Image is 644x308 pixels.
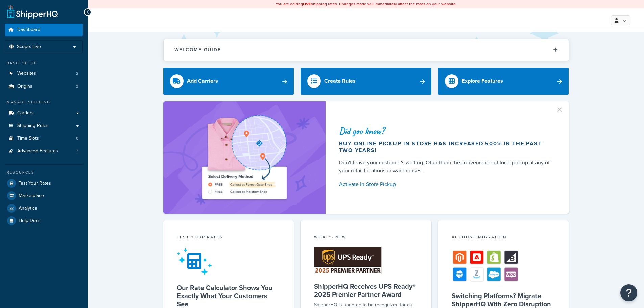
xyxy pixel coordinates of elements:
a: Explore Features [438,68,569,95]
a: Create Rules [301,68,431,95]
a: Dashboard [5,24,83,36]
span: 2 [76,71,78,76]
b: LIVE [303,1,311,7]
span: 3 [76,148,78,154]
div: Basic Setup [5,60,83,66]
div: Explore Features [462,76,503,86]
span: Scope: Live [17,44,41,50]
a: Shipping Rules [5,120,83,132]
span: 0 [76,136,78,141]
div: Don't leave your customer's waiting. Offer them the convenience of local pickup at any of your re... [339,159,553,175]
h5: Our Rate Calculator Shows You Exactly What Your Customers See [177,284,281,308]
span: Test Your Rates [19,181,51,186]
div: Test your rates [177,234,281,242]
a: Test Your Rates [5,177,83,189]
span: Shipping Rules [17,123,49,129]
a: Origins3 [5,80,83,93]
img: ad-shirt-map-b0359fc47e01cab431d101c4b569394f6a03f54285957d908178d52f29eb9668.png [183,112,306,204]
button: Open Resource Center [620,284,637,301]
button: Welcome Guide [164,39,569,61]
div: Resources [5,170,83,175]
span: 3 [76,84,78,89]
h5: ShipperHQ Receives UPS Ready® 2025 Premier Partner Award [314,282,418,299]
div: Add Carriers [187,76,218,86]
div: Manage Shipping [5,99,83,105]
span: Origins [17,84,32,89]
div: Did you know? [339,126,553,136]
a: Activate In-Store Pickup [339,180,553,189]
div: Account Migration [452,234,555,242]
span: Dashboard [17,27,40,33]
span: Advanced Features [17,148,58,154]
h2: Welcome Guide [174,47,221,52]
li: Time Slots [5,132,83,145]
li: Origins [5,80,83,93]
span: Help Docs [19,218,41,224]
h5: Switching Platforms? Migrate ShipperHQ With Zero Disruption [452,292,555,308]
a: Marketplace [5,190,83,202]
span: Marketplace [19,193,44,199]
a: Websites2 [5,67,83,80]
span: Websites [17,71,36,76]
a: Advanced Features3 [5,145,83,158]
li: Advanced Features [5,145,83,158]
span: Analytics [19,206,37,211]
a: Carriers [5,107,83,119]
a: Time Slots0 [5,132,83,145]
a: Add Carriers [163,68,294,95]
span: Carriers [17,110,34,116]
div: Create Rules [324,76,356,86]
span: Time Slots [17,136,39,141]
a: Help Docs [5,215,83,227]
div: Buy online pickup in store has increased 500% in the past two years! [339,140,553,154]
a: Analytics [5,202,83,214]
div: What's New [314,234,418,242]
li: Websites [5,67,83,80]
